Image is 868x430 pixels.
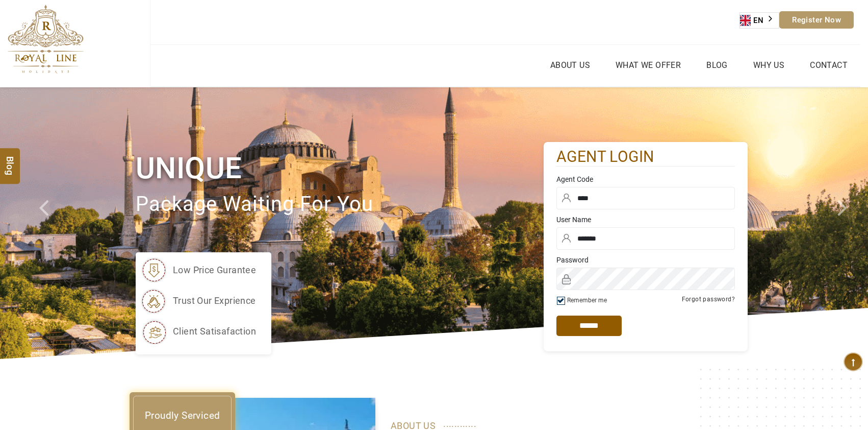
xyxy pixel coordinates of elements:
[682,296,735,303] a: Forgot password?
[739,12,779,29] aside: Language selected: English
[704,58,730,73] a: Blog
[739,12,779,29] div: Language
[807,58,850,73] a: Contact
[556,255,735,265] label: Password
[8,5,84,74] img: The Royal Line Holidays
[567,297,607,304] label: Remember me
[26,87,69,359] a: Check next prev
[825,87,868,359] a: Check next image
[556,214,735,225] label: User Name
[556,147,735,167] h2: agent login
[548,58,593,73] a: About Us
[141,319,256,344] li: client satisafaction
[136,187,544,222] p: package waiting for you
[779,11,854,29] a: Register Now
[556,174,735,184] label: Agent Code
[613,58,683,73] a: What we Offer
[740,13,779,28] a: EN
[136,149,544,187] h1: Unique
[141,288,256,314] li: trust our exprience
[751,58,787,73] a: Why Us
[4,156,17,165] span: Blog
[141,257,256,283] li: low price gurantee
